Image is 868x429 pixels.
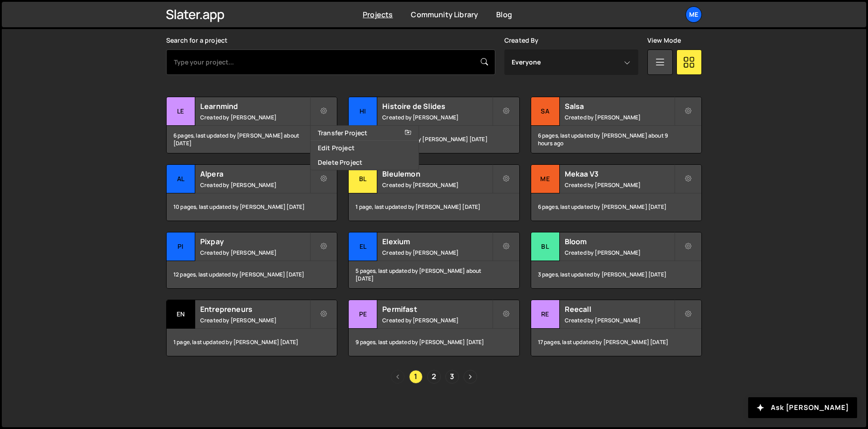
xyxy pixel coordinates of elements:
[200,181,310,189] small: Created by [PERSON_NAME]
[531,165,560,193] div: Me
[349,232,377,261] div: El
[363,10,393,20] a: Projects
[565,169,674,179] h2: Mekaa V3
[311,155,419,170] a: Delete Project
[531,232,560,261] div: Bl
[349,165,377,193] div: Bl
[167,261,337,288] div: 12 pages, last updated by [PERSON_NAME] [DATE]
[531,193,701,221] div: 6 pages, last updated by [PERSON_NAME] [DATE]
[565,101,674,111] h2: Salsa
[311,126,419,140] a: Transfer Project
[167,97,195,126] div: Le
[349,193,519,221] div: 1 page, last updated by [PERSON_NAME] [DATE]
[565,181,674,189] small: Created by [PERSON_NAME]
[167,300,195,329] div: En
[531,126,701,153] div: 6 pages, last updated by [PERSON_NAME] about 9 hours ago
[565,316,674,324] small: Created by [PERSON_NAME]
[531,97,560,126] div: Sa
[349,300,377,329] div: Pe
[382,181,492,189] small: Created by [PERSON_NAME]
[565,249,674,256] small: Created by [PERSON_NAME]
[166,164,337,221] a: Al Alpera Created by [PERSON_NAME] 10 pages, last updated by [PERSON_NAME] [DATE]
[200,113,310,121] small: Created by [PERSON_NAME]
[200,316,310,324] small: Created by [PERSON_NAME]
[464,370,477,384] a: Next page
[167,232,195,261] div: Pi
[565,237,674,247] h2: Bloom
[349,329,519,356] div: 9 pages, last updated by [PERSON_NAME] [DATE]
[166,97,337,153] a: Le Learnmind Created by [PERSON_NAME] 6 pages, last updated by [PERSON_NAME] about [DATE]
[565,304,674,314] h2: Reecall
[531,329,701,356] div: 17 pages, last updated by [PERSON_NAME] [DATE]
[531,232,702,289] a: Bl Bloom Created by [PERSON_NAME] 3 pages, last updated by [PERSON_NAME] [DATE]
[686,6,702,23] a: Me
[200,237,310,247] h2: Pixpay
[496,10,512,20] a: Blog
[166,300,337,356] a: En Entrepreneurs Created by [PERSON_NAME] 1 page, last updated by [PERSON_NAME] [DATE]
[349,261,519,288] div: 5 pages, last updated by [PERSON_NAME] about [DATE]
[565,113,674,121] small: Created by [PERSON_NAME]
[200,249,310,256] small: Created by [PERSON_NAME]
[349,97,377,126] div: Hi
[167,329,337,356] div: 1 page, last updated by [PERSON_NAME] [DATE]
[504,37,539,44] label: Created By
[382,249,492,256] small: Created by [PERSON_NAME]
[531,300,560,329] div: Re
[166,37,227,44] label: Search for a project
[382,113,492,121] small: Created by [PERSON_NAME]
[427,370,441,384] a: Page 2
[748,397,857,418] button: Ask [PERSON_NAME]
[166,232,337,289] a: Pi Pixpay Created by [PERSON_NAME] 12 pages, last updated by [PERSON_NAME] [DATE]
[647,37,681,44] label: View Mode
[348,164,519,221] a: Bl Bleulemon Created by [PERSON_NAME] 1 page, last updated by [PERSON_NAME] [DATE]
[167,193,337,221] div: 10 pages, last updated by [PERSON_NAME] [DATE]
[382,304,492,314] h2: Permifast
[411,10,478,20] a: Community Library
[445,370,459,384] a: Page 3
[349,126,519,153] div: 22 pages, last updated by [PERSON_NAME] [DATE]
[531,164,702,221] a: Me Mekaa V3 Created by [PERSON_NAME] 6 pages, last updated by [PERSON_NAME] [DATE]
[348,232,519,289] a: El Elexium Created by [PERSON_NAME] 5 pages, last updated by [PERSON_NAME] about [DATE]
[382,101,492,111] h2: Histoire de Slides
[166,370,702,384] div: Pagination
[200,169,310,179] h2: Alpera
[531,261,701,288] div: 3 pages, last updated by [PERSON_NAME] [DATE]
[382,169,492,179] h2: Bleulemon
[311,141,419,155] a: Edit Project
[531,300,702,356] a: Re Reecall Created by [PERSON_NAME] 17 pages, last updated by [PERSON_NAME] [DATE]
[382,316,492,324] small: Created by [PERSON_NAME]
[200,304,310,314] h2: Entrepreneurs
[166,49,495,75] input: Type your project...
[167,165,195,193] div: Al
[348,300,519,356] a: Pe Permifast Created by [PERSON_NAME] 9 pages, last updated by [PERSON_NAME] [DATE]
[348,97,519,153] a: Hi Histoire de Slides Created by [PERSON_NAME] 22 pages, last updated by [PERSON_NAME] [DATE]
[200,101,310,111] h2: Learnmind
[382,237,492,247] h2: Elexium
[167,126,337,153] div: 6 pages, last updated by [PERSON_NAME] about [DATE]
[531,97,702,153] a: Sa Salsa Created by [PERSON_NAME] 6 pages, last updated by [PERSON_NAME] about 9 hours ago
